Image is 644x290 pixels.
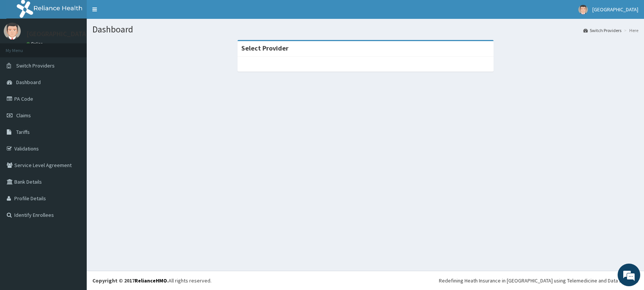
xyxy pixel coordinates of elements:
[16,112,31,119] span: Claims
[622,27,638,34] li: Here
[16,62,55,69] span: Switch Providers
[592,6,638,13] span: [GEOGRAPHIC_DATA]
[4,23,21,40] img: User Image
[92,277,169,284] strong: Copyright © 2017 .
[92,25,638,34] h1: Dashboard
[16,79,41,86] span: Dashboard
[26,31,89,37] p: [GEOGRAPHIC_DATA]
[241,44,288,52] strong: Select Provider
[439,277,638,284] div: Redefining Heath Insurance in [GEOGRAPHIC_DATA] using Telemedicine and Data Science!
[87,271,644,290] footer: All rights reserved.
[135,277,167,284] a: RelianceHMO
[16,129,30,135] span: Tariffs
[583,27,621,34] a: Switch Providers
[26,41,44,46] a: Online
[578,5,588,14] img: User Image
